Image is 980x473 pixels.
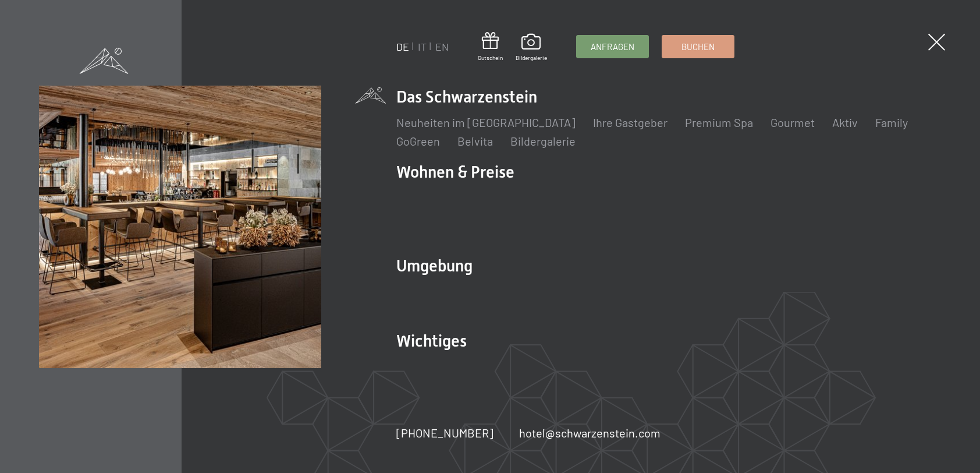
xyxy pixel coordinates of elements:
a: Bildergalerie [516,34,547,62]
a: IT [418,40,427,53]
span: Gutschein [478,54,503,62]
a: Gourmet [770,115,815,129]
span: Anfragen [591,41,634,53]
a: hotel@schwarzenstein.com [519,425,661,441]
span: [PHONE_NUMBER] [396,426,493,440]
a: Bildergalerie [510,134,576,148]
span: Bildergalerie [516,54,547,62]
a: Premium Spa [685,115,753,129]
a: DE [396,40,409,53]
a: Neuheiten im [GEOGRAPHIC_DATA] [396,115,576,129]
a: Belvita [457,134,493,148]
a: Anfragen [577,36,648,58]
a: GoGreen [396,134,440,148]
a: Aktiv [832,115,858,129]
a: Gutschein [478,32,503,62]
a: Buchen [662,36,734,58]
a: Family [875,115,908,129]
a: EN [435,40,449,53]
span: Buchen [681,41,715,53]
a: Ihre Gastgeber [593,115,667,129]
a: [PHONE_NUMBER] [396,425,493,441]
